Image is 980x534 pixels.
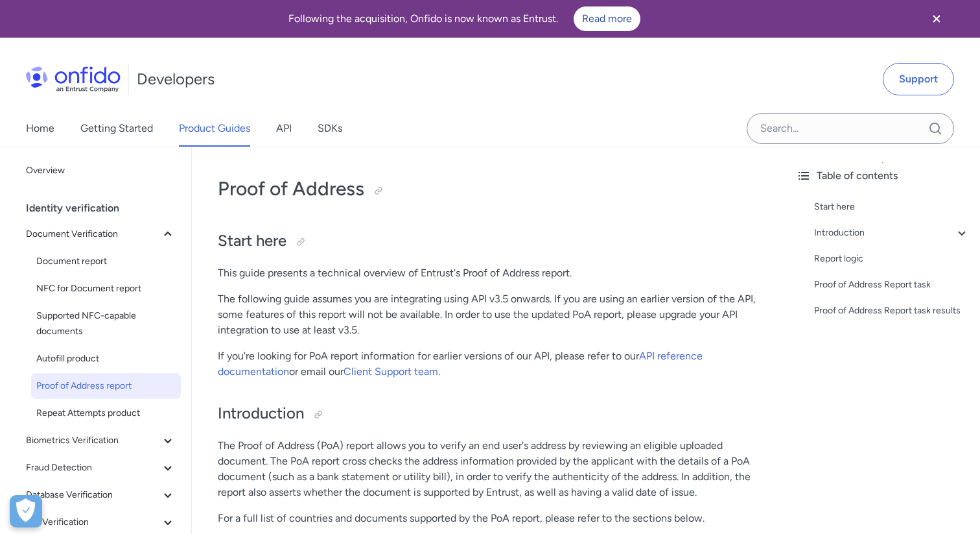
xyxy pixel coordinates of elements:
span: Autofill product [36,351,176,367]
h1: Proof of Address [218,176,760,202]
span: Biometrics Verification [26,433,160,448]
input: Onfido search input field [747,113,954,144]
div: Identity verification [26,195,186,221]
p: If you're looking for PoA report information for earlier versions of our API, please refer to our... [218,348,760,380]
a: Document report [31,249,181,274]
a: NFC for Document report [31,276,181,302]
a: Report logic [814,251,970,267]
span: Document report [36,254,176,269]
a: Home [26,110,54,147]
div: Table of contents [796,168,970,184]
a: Supported NFC-capable documents [31,303,181,345]
span: Repeat Attempts product [36,406,176,421]
button: Database Verification [21,482,181,508]
span: Overview [26,163,176,178]
h1: Developers [137,69,215,90]
img: Onfido Logo [26,66,121,92]
button: Fraud Detection [21,455,181,481]
a: Proof of Address report [31,373,181,399]
a: Proof of Address Report task [814,277,970,293]
p: The following guide assumes you are integrating using API v3.5 onwards. If you are using an earli... [218,291,760,338]
a: Repeat Attempts product [31,400,181,426]
a: Introduction [814,225,970,241]
p: For a full list of countries and documents supported by the PoA report, please refer to the secti... [218,511,760,526]
a: Read more [574,6,640,31]
a: API [276,110,292,147]
span: Database Verification [26,487,160,503]
button: Close banner [913,3,961,35]
button: Open Preferences [10,495,42,528]
span: Supported NFC-capable documents [36,308,176,339]
button: Document Verification [21,221,181,247]
span: Proof of Address report [36,378,176,394]
a: Getting Started [80,110,153,147]
a: Autofill product [31,346,181,372]
a: Product Guides [179,110,250,147]
a: Support [883,63,954,95]
span: Fraud Detection [26,460,160,476]
svg: Close banner [929,11,944,27]
span: NFC for Document report [36,281,176,297]
h2: Start here [218,230,760,252]
a: Proof of Address Report task results [814,303,970,319]
a: SDKs [318,110,342,147]
h2: Introduction [218,403,760,425]
span: eID Verification [26,515,160,530]
a: API reference documentation [218,350,703,378]
p: This guide presents a technical overview of Entrust's Proof of Address report. [218,265,760,281]
a: Start here [814,199,970,215]
div: Cookie Preferences [10,495,42,528]
a: Overview [21,158,181,184]
div: Following the acquisition, Onfido is now known as Entrust. [16,6,913,31]
a: Client Support team [344,365,438,378]
span: Document Verification [26,226,160,242]
button: Biometrics Verification [21,428,181,454]
p: The Proof of Address (PoA) report allows you to verify an end user's address by reviewing an elig... [218,438,760,500]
